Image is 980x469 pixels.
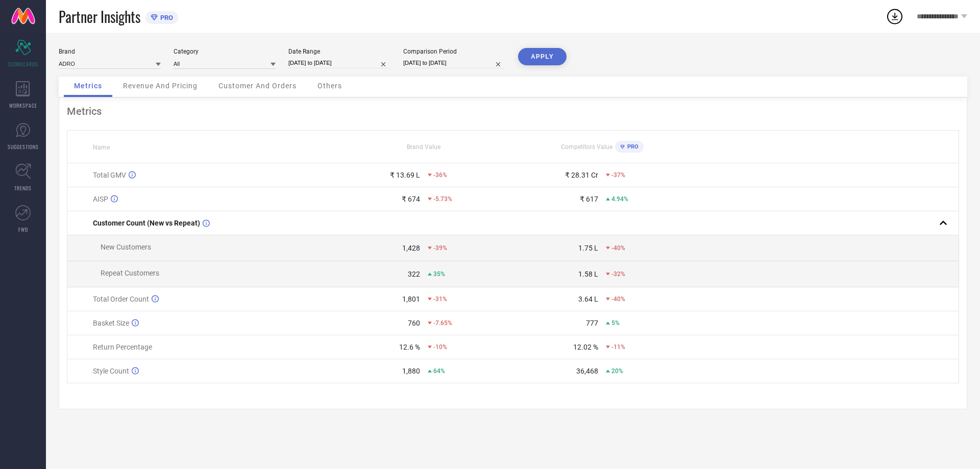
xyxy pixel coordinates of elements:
[288,48,390,55] div: Date Range
[101,243,151,251] span: New Customers
[317,82,342,90] span: Others
[433,270,445,278] span: 35%
[402,295,420,303] div: 1,801
[14,184,32,192] span: TRENDS
[573,343,598,351] div: 12.02 %
[59,48,161,55] div: Brand
[611,367,623,375] span: 20%
[578,270,598,278] div: 1.58 L
[403,48,505,55] div: Comparison Period
[407,143,440,151] span: Brand Value
[433,295,447,303] span: -31%
[93,219,200,227] span: Customer Count (New vs Repeat)
[9,102,37,109] span: WORKSPACE
[565,171,598,179] div: ₹ 28.31 Cr
[93,144,110,151] span: Name
[93,171,126,179] span: Total GMV
[74,82,102,90] span: Metrics
[93,343,152,351] span: Return Percentage
[18,226,28,233] span: FWD
[67,105,959,117] div: Metrics
[402,195,420,203] div: ₹ 674
[886,7,904,26] div: Open download list
[578,295,598,303] div: 3.64 L
[433,171,447,179] span: -36%
[59,6,140,27] span: Partner Insights
[408,270,420,278] div: 322
[174,48,276,55] div: Category
[402,244,420,252] div: 1,428
[611,295,625,303] span: -40%
[611,319,620,327] span: 5%
[408,319,420,327] div: 760
[586,319,598,327] div: 777
[93,195,108,203] span: AISP
[580,195,598,203] div: ₹ 617
[399,343,420,351] div: 12.6 %
[8,60,38,68] span: SCORECARDS
[403,58,505,68] input: Select comparison period
[433,367,445,375] span: 64%
[288,58,390,68] input: Select date range
[433,319,452,327] span: -7.65%
[611,195,628,203] span: 4.94%
[611,270,625,278] span: -32%
[218,82,297,90] span: Customer And Orders
[611,244,625,252] span: -40%
[433,195,452,203] span: -5.73%
[433,343,447,351] span: -10%
[625,143,639,150] span: PRO
[611,171,625,179] span: -37%
[158,14,173,21] span: PRO
[518,48,567,65] button: APPLY
[611,343,625,351] span: -11%
[433,244,447,252] span: -39%
[93,295,149,303] span: Total Order Count
[578,244,598,252] div: 1.75 L
[93,367,129,375] span: Style Count
[402,367,420,375] div: 1,880
[93,319,129,327] span: Basket Size
[123,82,198,90] span: Revenue And Pricing
[101,269,159,277] span: Repeat Customers
[561,143,612,151] span: Competitors Value
[390,171,420,179] div: ₹ 13.69 L
[576,367,598,375] div: 36,468
[8,143,39,151] span: SUGGESTIONS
